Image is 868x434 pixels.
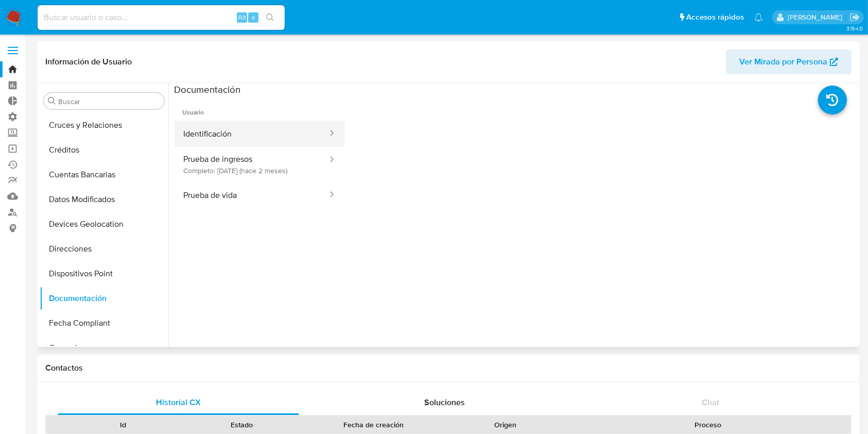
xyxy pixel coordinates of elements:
span: Chat [702,396,719,408]
span: s [252,12,255,22]
button: Cuentas Bancarias [40,162,168,187]
button: Documentación [40,286,168,311]
div: Estado [190,420,294,430]
div: Proceso [572,420,844,430]
a: Salir [849,12,860,23]
h1: Contactos [45,363,852,373]
button: Cruces y Relaciones [40,113,168,138]
span: Ver Mirada por Persona [739,49,827,74]
button: Créditos [40,138,168,162]
input: Buscar usuario o caso... [38,11,285,24]
button: search-icon [259,10,281,25]
div: Id [71,420,176,430]
button: Fecha Compliant [40,311,168,336]
span: Alt [238,12,246,22]
input: Buscar [58,97,160,106]
a: Notificaciones [754,13,763,22]
h1: Información de Usuario [45,57,132,67]
p: agustin.duran@mercadolibre.com [788,12,846,22]
span: Soluciones [424,396,465,408]
span: Historial CX [156,396,201,408]
button: General [40,336,168,360]
button: Direcciones [40,237,168,261]
button: Devices Geolocation [40,212,168,237]
button: Buscar [48,97,56,105]
button: Datos Modificados [40,187,168,212]
div: Fecha de creación [308,420,439,430]
div: Origen [453,420,558,430]
span: Accesos rápidos [686,12,744,23]
button: Dispositivos Point [40,261,168,286]
button: Ver Mirada por Persona [726,49,852,74]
